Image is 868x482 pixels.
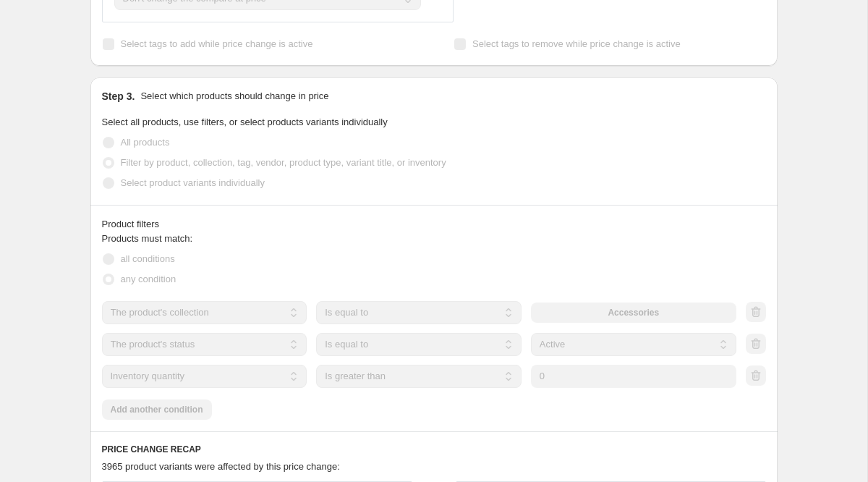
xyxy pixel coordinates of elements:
[102,117,388,127] span: Select all products, use filters, or select products variants individually
[121,274,176,284] span: any condition
[102,461,340,472] span: 3965 product variants were affected by this price change:
[121,253,175,264] span: all conditions
[102,217,766,232] div: Product filters
[121,137,170,148] span: All products
[121,157,446,168] span: Filter by product, collection, tag, vendor, product type, variant title, or inventory
[102,444,766,455] h6: PRICE CHANGE RECAP
[121,38,313,49] span: Select tags to add while price change is active
[472,38,681,49] span: Select tags to remove while price change is active
[102,89,135,103] h2: Step 3.
[121,177,265,188] span: Select product variants individually
[102,233,193,244] span: Products must match:
[140,89,328,103] p: Select which products should change in price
